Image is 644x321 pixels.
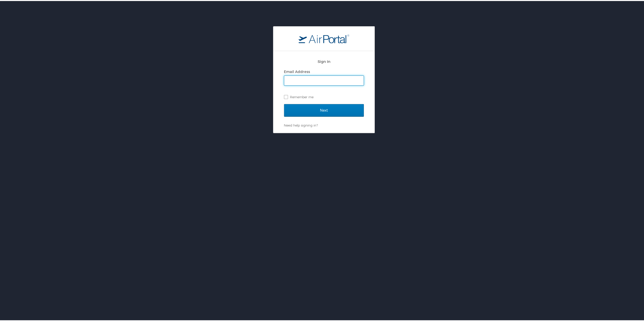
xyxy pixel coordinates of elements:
label: Email Address [284,68,310,73]
label: Remember me [284,92,364,100]
h2: Sign In [284,58,364,63]
input: Next [284,103,364,116]
a: Need help signing in? [284,122,318,126]
img: logo [299,33,349,42]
